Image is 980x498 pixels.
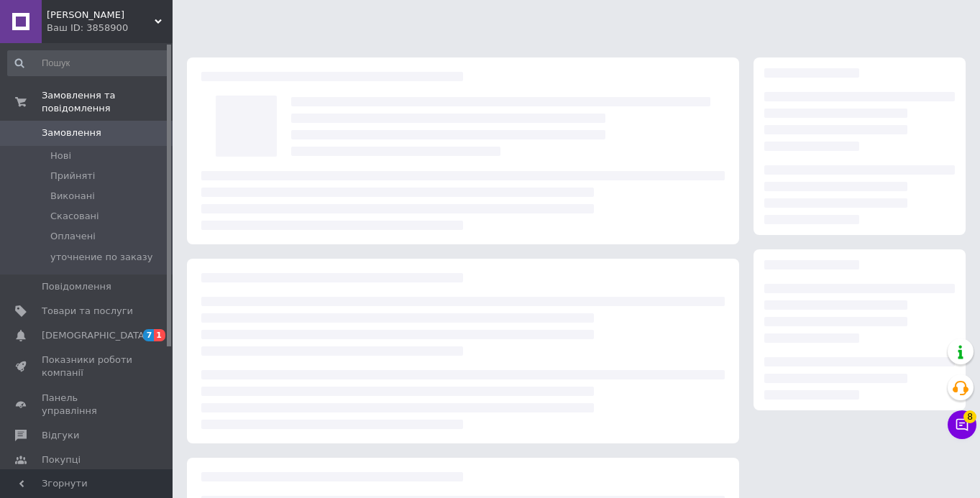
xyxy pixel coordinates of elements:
[50,190,95,203] span: Виконані
[50,230,96,243] span: Оплачені
[154,329,165,341] span: 1
[42,354,133,379] span: Показники роботи компанії
[42,453,81,466] span: Покупці
[50,149,71,162] span: Нові
[42,305,133,318] span: Товари та послуги
[50,170,95,183] span: Прийняті
[42,329,148,342] span: [DEMOGRAPHIC_DATA]
[143,329,155,341] span: 7
[42,126,101,139] span: Замовлення
[42,429,79,442] span: Відгуки
[50,251,152,264] span: уточнение по заказу
[948,410,976,439] button: Чат з покупцем8
[47,22,173,34] div: Ваш ID: 3858900
[50,210,99,223] span: Скасовані
[7,50,170,76] input: Пошук
[47,9,155,22] span: Марла
[42,89,173,115] span: Замовлення та повідомлення
[963,410,976,423] span: 8
[42,280,111,293] span: Повідомлення
[42,392,133,418] span: Панель управління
